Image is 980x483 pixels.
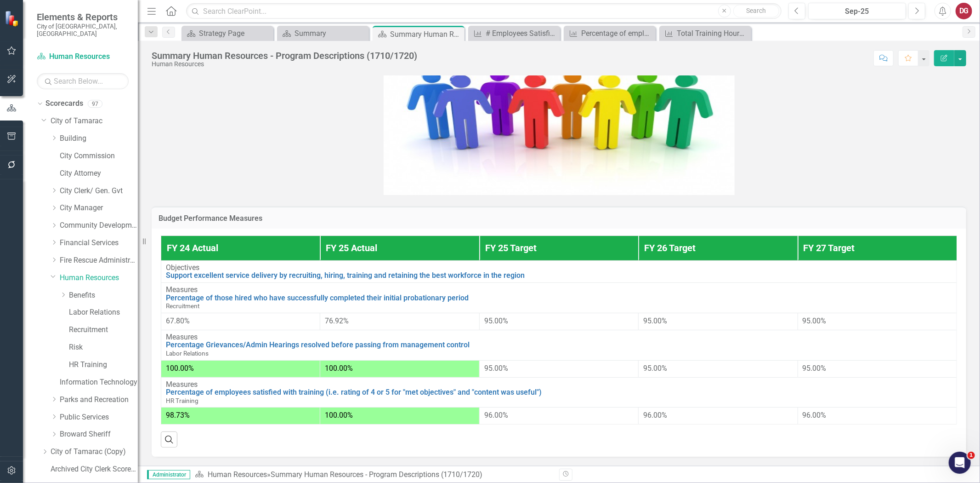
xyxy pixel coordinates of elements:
[60,377,138,388] a: Information Technology
[325,316,349,325] span: 76.92%
[69,307,138,318] a: Labor Relations
[662,28,749,39] a: Total Training Hours (# employees * by training hours)
[60,412,138,423] a: Public Services
[195,470,552,480] div: »
[325,411,353,420] span: 100.00%
[803,364,827,373] span: 95.00%
[746,7,766,14] span: Search
[161,282,957,313] td: Double-Click to Edit Right Click for Context Menu
[581,28,653,39] div: Percentage of employees satisfied with training (i.e. rating of 4 or 5 for "met objectives" and "...
[949,452,971,474] iframe: Intercom live chat
[295,28,367,39] div: Summary
[208,470,267,479] a: Human Resources
[51,464,138,475] a: Archived City Clerk Scorecard
[166,294,952,302] a: Percentage of those hired who have successfully completed their initial probationary period
[956,3,972,19] button: DG
[69,290,138,301] a: Benefits
[166,397,198,404] span: HR Training
[484,316,508,325] span: 95.00%
[390,29,462,40] div: Summary Human Resources - Program Descriptions (1710/1720)
[45,98,83,109] a: Scorecards
[384,34,735,195] img: Z
[166,388,952,397] a: Percentage of employees satisfied with training (i.e. rating of 4 or 5 for "met objectives" and "...
[51,116,138,126] a: City of Tamarac
[69,325,138,335] a: Recruitment
[484,411,508,420] span: 96.00%
[69,360,138,370] a: HR Training
[159,214,959,223] h3: Budget Performance Measures
[60,203,138,213] a: City Manager
[325,364,353,373] span: 100.00%
[152,61,417,68] div: Human Resources
[5,11,21,27] img: ClearPoint Strategy
[186,3,782,19] input: Search ClearPoint...
[566,28,653,39] a: Percentage of employees satisfied with training (i.e. rating of 4 or 5 for "met objectives" and "...
[60,238,138,248] a: Financial Services
[811,6,903,17] div: Sep-25
[643,364,667,373] span: 95.00%
[161,260,957,282] td: Double-Click to Edit Right Click for Context Menu
[166,264,952,272] div: Objectives
[37,23,129,38] small: City of [GEOGRAPHIC_DATA], [GEOGRAPHIC_DATA]
[60,273,138,283] a: Human Resources
[733,5,779,17] button: Search
[808,3,906,19] button: Sep-25
[968,452,975,459] span: 1
[166,286,952,294] div: Measures
[677,28,749,39] div: Total Training Hours (# employees * by training hours)
[37,11,129,23] span: Elements & Reports
[51,447,138,457] a: City of Tamarac (Copy)
[166,411,190,420] span: 98.73%
[147,470,190,479] span: Administrator
[60,168,138,179] a: City Attorney
[643,411,667,420] span: 96.00%
[271,470,482,479] div: Summary Human Resources - Program Descriptions (1710/1720)
[166,271,952,280] a: Support excellent service delivery by recruiting, hiring, training and retaining the best workfor...
[152,51,417,61] div: Summary Human Resources - Program Descriptions (1710/1720)
[60,151,138,161] a: City Commission
[88,100,102,108] div: 97
[486,28,558,39] div: # Employees Satisfied with Training (Rating 4 or 5)
[60,255,138,266] a: Fire Rescue Administration
[166,333,952,341] div: Measures
[166,341,952,349] a: Percentage Grievances/Admin Hearings resolved before passing from management control
[161,330,957,360] td: Double-Click to Edit Right Click for Context Menu
[60,429,138,440] a: Broward Sheriff
[803,316,827,325] span: 95.00%
[470,28,558,39] a: # Employees Satisfied with Training (Rating 4 or 5)
[69,342,138,353] a: Risk
[60,186,138,196] a: City Clerk/ Gen. Gvt
[279,28,367,39] a: Summary
[184,28,271,39] a: Strategy Page
[37,73,129,89] input: Search Below...
[60,395,138,405] a: Parks and Recreation
[166,364,194,373] span: 100.00%
[643,316,667,325] span: 95.00%
[484,364,508,373] span: 95.00%
[37,52,129,62] a: Human Resources
[60,220,138,231] a: Community Development
[166,350,209,357] span: Labor Relations
[803,411,827,420] span: 96.00%
[199,28,271,39] div: Strategy Page
[166,380,952,389] div: Measures
[166,302,199,310] span: Recruitment
[60,133,138,144] a: Building
[161,377,957,408] td: Double-Click to Edit Right Click for Context Menu
[166,316,190,325] span: 67.80%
